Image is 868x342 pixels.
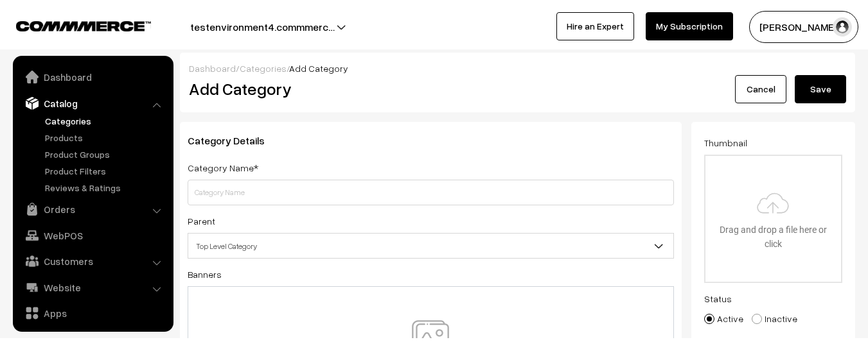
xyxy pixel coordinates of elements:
a: WebPOS [16,219,169,243]
a: COMMMERCE [16,13,128,28]
h2: Add Category [189,74,677,94]
img: COMMMERCE [16,17,151,26]
a: Apps [16,297,169,320]
a: Product Filters [42,160,169,173]
button: testenvironment4.commmerc… [145,6,380,38]
label: Banners [188,263,222,277]
a: Categories [240,58,287,69]
a: Catalog [16,87,169,110]
span: Category Details [188,130,280,142]
img: user [833,13,852,32]
a: Products [42,126,169,140]
label: Parent [188,210,215,223]
a: Hire an Expert [556,8,634,36]
a: My Subscription [646,8,733,36]
a: Orders [16,193,169,216]
span: Add Category [289,58,348,69]
a: Website [16,271,169,295]
span: Top Level Category [188,230,673,253]
a: Customers [16,245,169,268]
a: Reviews & Ratings [42,176,169,190]
a: Dashboard [189,58,236,69]
button: Save [795,71,846,99]
button: [PERSON_NAME] [749,6,858,38]
span: Top Level Category [188,228,674,254]
label: Thumbnail [704,132,747,145]
label: Status [704,287,732,301]
label: Category Name* [188,157,258,170]
a: Categories [42,110,169,123]
a: Cancel [735,71,786,99]
label: Active [704,307,743,321]
a: Product Groups [42,143,169,157]
a: Dashboard [16,61,169,84]
input: Category Name [188,175,674,201]
label: Inactive [752,307,797,321]
div: / / [189,57,846,71]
